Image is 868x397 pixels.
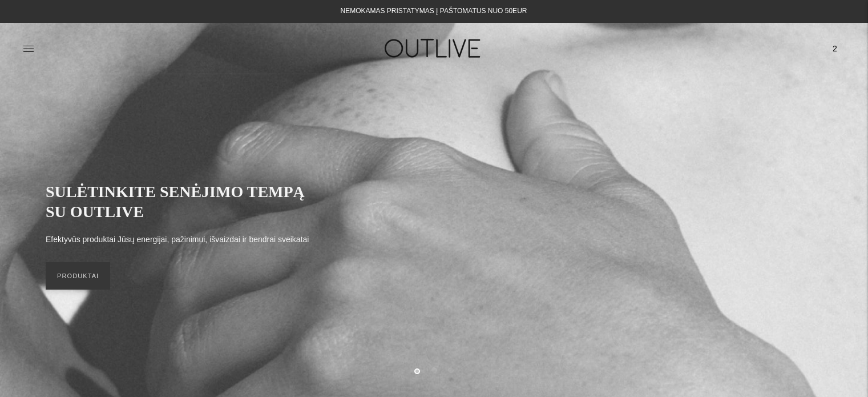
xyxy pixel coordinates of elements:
img: OUTLIVE [362,29,505,68]
div: NEMOKAMAS PRISTATYMAS Į PAŠTOMATUS NUO 50EUR [341,5,527,18]
h2: SULĖTINKITE SENĖJIMO TEMPĄ SU OUTLIVE [46,182,320,222]
a: 2 [825,36,845,61]
p: Efektyvūs produktai Jūsų energijai, pažinimui, išvaizdai ir bendrai sveikatai [46,233,309,247]
button: Move carousel to slide 3 [448,367,454,373]
button: Move carousel to slide 1 [414,368,420,374]
span: 2 [827,41,843,57]
button: Move carousel to slide 2 [431,367,437,373]
a: PRODUKTAI [46,262,110,290]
